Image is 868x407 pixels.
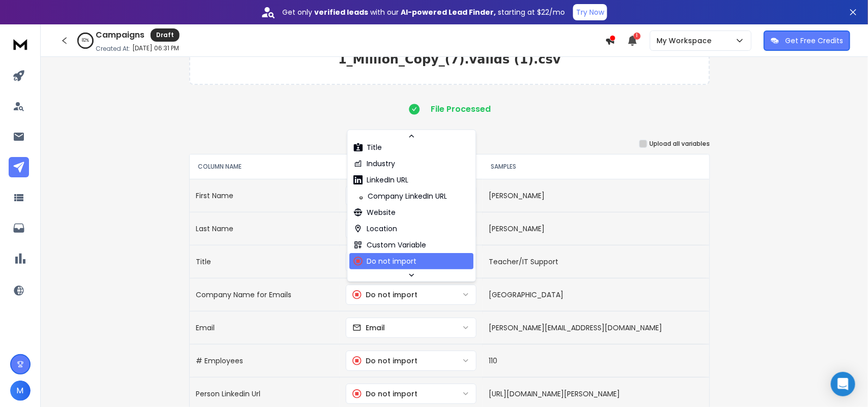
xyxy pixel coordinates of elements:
[483,212,709,245] td: [PERSON_NAME]
[190,179,340,212] td: First Name
[190,245,340,278] td: Title
[340,154,483,179] th: SELECT TYPE
[190,212,340,245] td: Last Name
[785,36,843,46] p: Get Free Credits
[190,278,340,311] td: Company Name for Emails
[634,33,641,40] span: 1
[576,7,604,17] p: Try Now
[354,159,396,169] div: Industry
[352,389,417,399] div: Do not import
[132,44,179,52] p: [DATE] 06:31 PM
[354,224,398,234] div: Location
[401,7,496,17] strong: AI-powered Lead Finder,
[151,28,179,42] div: Draft
[831,372,855,396] div: Open Intercom Messenger
[96,29,144,41] h1: Campaigns
[10,35,31,53] img: logo
[352,290,417,300] div: Do not import
[656,36,715,46] p: My Workspace
[354,256,417,266] div: Do not import
[483,245,709,278] td: Teacher/IT Support
[354,175,409,185] div: LinkedIn URL
[314,7,368,17] strong: verified leads
[82,38,89,44] p: 82 %
[190,344,340,377] td: # Employees
[483,278,709,311] td: [GEOGRAPHIC_DATA]
[198,51,701,68] p: 1_Million_Copy_(7).valids (1).csv
[354,142,382,152] div: Title
[483,179,709,212] td: [PERSON_NAME]
[10,381,31,401] span: M
[354,207,396,217] div: Website
[354,191,447,201] div: Company LinkedIn URL
[483,311,709,344] td: [PERSON_NAME][EMAIL_ADDRESS][DOMAIN_NAME]
[352,356,417,366] div: Do not import
[483,344,709,377] td: 110
[282,7,565,17] p: Get only with our starting at $22/mo
[190,311,340,344] td: Email
[96,45,130,53] p: Created At:
[352,323,385,333] div: Email
[431,103,491,115] p: File Processed
[190,154,340,179] th: COLUMN NAME
[354,240,427,250] div: Custom Variable
[483,154,709,179] th: SAMPLES
[649,140,710,148] label: Upload all variables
